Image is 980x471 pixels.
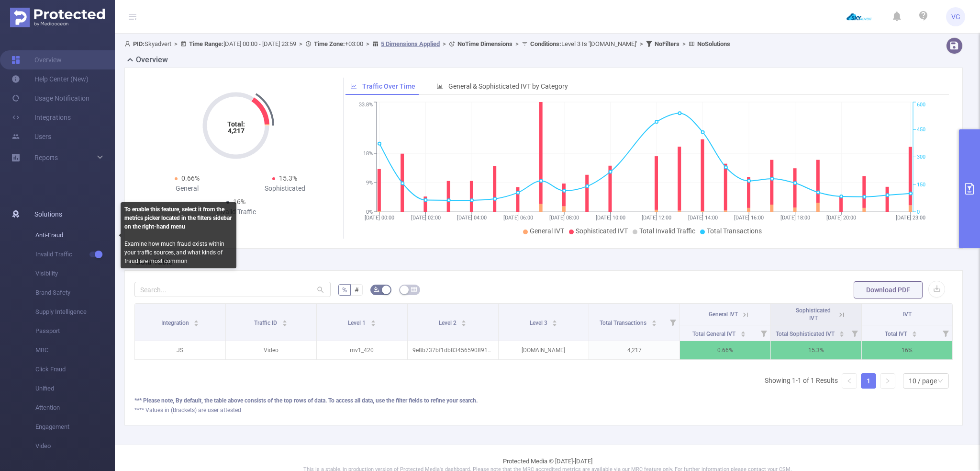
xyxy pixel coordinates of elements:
i: icon: caret-down [741,333,746,336]
b: No Time Dimensions [457,40,512,47]
li: Previous Page [842,373,857,389]
div: Sort [370,319,376,324]
i: icon: table [411,287,417,292]
span: Integration [161,320,190,326]
i: icon: user [124,41,133,47]
i: icon: caret-down [194,322,199,325]
tspan: 300 [917,154,925,161]
div: Sophisticated [236,184,334,194]
i: icon: caret-down [461,322,467,325]
tspan: [DATE] 23:00 [896,215,925,221]
i: Filter menu [939,325,952,341]
tspan: [DATE] 02:00 [411,215,440,221]
div: Sort [552,319,557,324]
span: Level 2 [439,320,458,326]
tspan: [DATE] 18:00 [780,215,810,221]
a: Overview [11,50,62,69]
i: icon: down [937,378,943,385]
span: Sophisticated IVT [576,227,628,235]
span: Level 1 [348,320,367,326]
span: > [296,40,305,47]
span: Engagement [35,417,115,437]
i: icon: caret-up [652,319,657,322]
span: VG [951,7,960,26]
li: 1 [861,373,876,389]
div: Sort [193,319,199,324]
span: Traffic Over Time [362,82,415,90]
b: Time Range: [189,40,223,47]
i: icon: bar-chart [436,83,443,90]
div: Sort [461,319,467,324]
div: **** Values in (Brackets) are user attested [134,406,953,414]
i: Filter menu [848,325,861,341]
i: icon: caret-up [552,319,557,322]
span: Click Fraud [35,360,115,379]
div: Sort [740,330,746,335]
b: To enable this feature, select it from the metrics picker located in the filters sidebar on the r... [124,206,232,230]
span: Video [35,437,115,456]
b: Time Zone: [314,40,345,47]
i: icon: caret-down [370,322,376,325]
span: General IVT [530,227,564,235]
span: Total Transactions [600,320,648,326]
div: Sort [912,330,917,335]
span: IVT [903,311,912,318]
i: icon: caret-down [912,333,917,336]
img: Protected Media [10,8,105,27]
i: icon: caret-down [652,322,657,325]
i: icon: caret-up [741,330,746,333]
span: General & Sophisticated IVT by Category [448,82,568,90]
b: No Solutions [697,40,730,47]
div: Sort [282,319,288,324]
i: icon: caret-down [839,333,845,336]
b: PID: [133,40,145,47]
span: > [637,40,646,47]
span: Total Invalid Traffic [639,227,695,235]
a: 1 [861,374,876,388]
i: icon: caret-up [282,319,288,322]
span: Invalid Traffic [35,245,115,264]
p: 15.3% [771,341,861,359]
i: icon: caret-up [839,330,845,333]
span: Unified [35,379,115,398]
span: Sophisticated IVT [796,307,831,322]
b: No Filters [655,40,679,47]
span: 16% [233,198,245,206]
p: 9e8b737bf1db834565908914e147ab58 [408,341,498,359]
b: Conditions : [530,40,561,47]
i: Filter menu [666,304,679,341]
tspan: 33.8% [359,102,373,108]
li: Showing 1-1 of 1 Results [765,373,838,389]
tspan: 0% [366,209,373,215]
tspan: [DATE] 20:00 [826,215,856,221]
p: 0.66% [680,341,770,359]
a: Usage Notification [11,89,89,108]
tspan: 0 [917,209,920,215]
p: [DOMAIN_NAME] [499,341,589,359]
tspan: [DATE] 16:00 [734,215,764,221]
span: Total Transactions [707,227,762,235]
tspan: 450 [917,126,925,133]
span: Skyadvert [DATE] 00:00 - [DATE] 23:59 +03:00 [124,40,730,47]
i: icon: caret-up [912,330,917,333]
i: icon: bg-colors [374,287,379,292]
i: Filter menu [757,325,770,341]
i: icon: left [846,378,852,384]
tspan: 18% [363,150,373,157]
span: > [363,40,372,47]
i: icon: caret-down [552,322,557,325]
span: Anti-Fraud [35,226,115,245]
p: 16% [862,341,952,359]
i: icon: caret-up [194,319,199,322]
span: > [679,40,689,47]
a: Help Center (New) [11,69,89,89]
tspan: 600 [917,102,925,108]
a: Integrations [11,108,71,127]
input: Search... [134,282,331,297]
div: Examine how much fraud exists within your traffic sources, and what kinds of fraud are most common [121,202,236,268]
span: 15.3% [279,174,297,182]
h2: Overview [136,54,168,66]
u: 5 Dimensions Applied [381,40,440,47]
span: Total Sophisticated IVT [776,331,836,337]
span: General IVT [709,311,738,318]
